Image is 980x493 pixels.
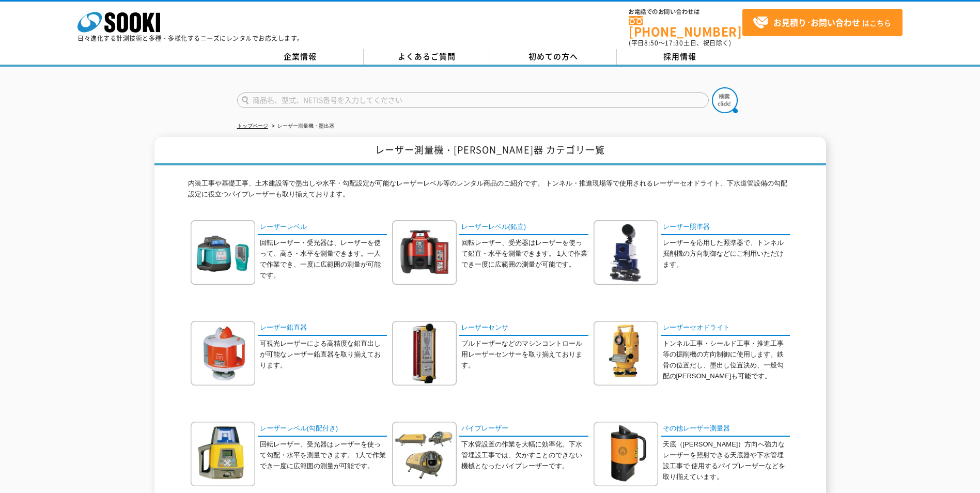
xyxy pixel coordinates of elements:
a: その他レーザー測量器 [661,422,790,437]
p: トンネル工事・シールド工事・推進工事等の掘削機の方向制御に使用します。鉄骨の位置だし、墨出し位置決め、一般勾配の[PERSON_NAME]も可能です。 [663,338,790,381]
a: トップページ [237,123,268,129]
img: レーザーレベル(鉛直) [392,220,457,285]
strong: お見積り･お問い合わせ [773,16,860,28]
p: 可視光レーザーによる高精度な鉛直出しが可能なレーザー鉛直器を取り揃えております。 [260,338,387,371]
h1: レーザー測量機・[PERSON_NAME]器 カテゴリ一覧 [154,137,826,165]
a: お見積り･お問い合わせはこちら [742,9,903,36]
a: レーザーセンサ [459,321,588,336]
a: 企業情報 [237,49,364,65]
p: レーザーを応用した照準器で、トンネル掘削機の方向制御などにご利用いただけます。 [663,238,790,270]
p: 日々進化する計測技術と多種・多様化するニーズにレンタルでお応えします。 [77,35,304,41]
span: 8:50 [644,38,659,48]
li: レーザー測量機・墨出器 [270,121,334,132]
img: レーザーレベル(勾配付き) [191,422,255,486]
p: 回転レーザー、受光器はレーザーを使って鉛直・水平を測量できます。 1人で作業でき一度に広範囲の測量が可能です。 [461,238,588,270]
a: 初めての方へ [490,49,617,65]
img: レーザー照準器 [594,220,658,285]
a: レーザーセオドライト [661,321,790,336]
p: 内装工事や基礎工事、土木建設等で墨出しや水平・勾配設定が可能なレーザーレベル等のレンタル商品のご紹介です。 トンネル・推進現場等で使用されるレーザーセオドライト、下水道管設備の勾配設定に役立つパ... [188,178,792,205]
a: レーザー鉛直器 [258,321,387,336]
p: ブルドーザーなどのマシンコントロール用レーザーセンサーを取り揃えております。 [461,338,588,371]
span: お電話でのお問い合わせは [629,9,742,15]
a: レーザー照準器 [661,220,790,235]
input: 商品名、型式、NETIS番号を入力してください [237,93,709,108]
p: 回転レーザー・受光器は、レーザーを使って、高さ・水平を測量できます。一人で作業でき、一度に広範囲の測量が可能です。 [260,238,387,281]
a: 採用情報 [617,49,743,65]
span: 17:30 [665,38,683,48]
img: レーザーレベル [191,220,255,285]
a: よくあるご質問 [364,49,490,65]
span: (平日 ～ 土日、祝日除く) [629,38,731,48]
a: レーザーレベル(鉛直) [459,220,588,235]
span: 初めての方へ [528,51,578,62]
a: レーザーレベル(勾配付き) [258,422,387,437]
p: 下水管設置の作業を大幅に効率化。下水管埋設工事では、欠かすことのできない機械となったパイプレーザーです。 [461,439,588,471]
img: パイプレーザー [392,422,457,486]
img: レーザーセンサ [392,321,457,386]
a: [PHONE_NUMBER] [629,16,742,37]
p: 回転レーザー、受光器はレーザーを使って勾配・水平を測量できます。 1人で作業でき一度に広範囲の測量が可能です。 [260,439,387,471]
img: レーザー鉛直器 [191,321,255,386]
img: レーザーセオドライト [594,321,658,386]
a: パイプレーザー [459,422,588,437]
p: 天底（[PERSON_NAME]）方向へ強力なレーザーを照射できる天底器や下水管埋設工事で 使用するパイプレーザーなどを取り揃えています。 [663,439,790,482]
a: レーザーレベル [258,220,387,235]
img: その他レーザー測量器 [594,422,658,486]
span: はこちら [753,15,891,30]
img: btn_search.png [712,87,738,113]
